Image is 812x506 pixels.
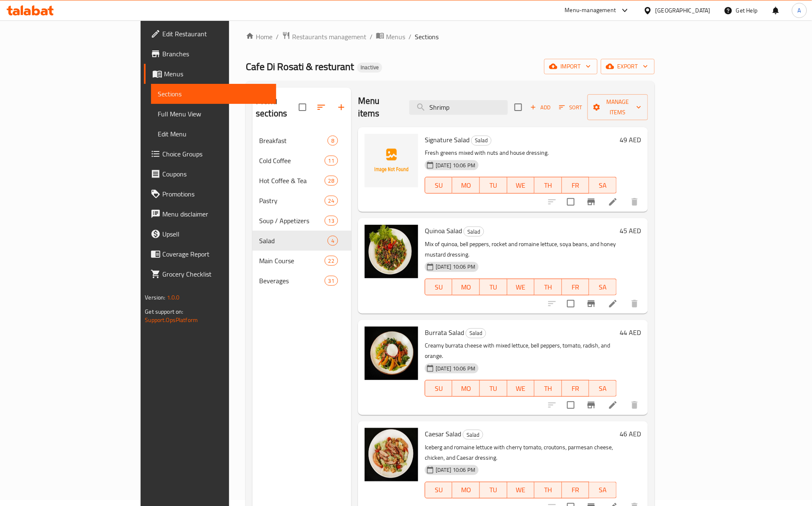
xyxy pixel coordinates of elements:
span: TU [483,484,504,496]
span: Edit Restaurant [162,29,270,39]
div: Salad [463,430,483,440]
span: [DATE] 10:06 PM [432,161,479,169]
h6: 45 AED [620,225,641,237]
div: items [325,256,338,266]
span: 22 [325,257,338,265]
span: Select to update [562,193,580,211]
span: SU [429,179,449,191]
button: TH [535,177,562,194]
button: TU [480,279,507,295]
span: FR [565,383,586,395]
span: WE [511,383,532,395]
span: WE [511,484,532,496]
h6: 46 AED [620,428,641,440]
span: MO [456,179,477,191]
button: TU [480,177,507,194]
span: 24 [325,197,338,205]
span: TU [483,383,504,395]
span: Cold Coffee [259,156,325,166]
button: delete [625,192,645,212]
span: Select section [509,98,527,116]
img: Quinoa Salad [365,225,418,278]
span: Upsell [162,229,270,239]
button: TH [535,380,562,397]
button: WE [507,380,535,397]
span: WE [511,281,532,293]
span: Caesar Salad [425,428,461,440]
span: import [551,61,591,72]
button: SA [589,482,617,498]
span: Main Course [259,256,325,266]
span: Sort sections [311,97,331,117]
span: Coverage Report [162,249,270,259]
a: Full Menu View [151,104,276,124]
span: SA [593,281,613,293]
button: FR [562,279,590,295]
span: 4 [328,237,338,245]
span: FR [565,281,586,293]
a: Edit menu item [608,400,618,410]
span: 1.0.0 [167,292,180,303]
span: Salad [472,136,491,145]
h2: Menu items [358,95,399,120]
h2: Menu sections [256,95,299,120]
span: [DATE] 10:06 PM [432,466,479,474]
button: Add [527,101,554,114]
span: Sort [559,103,582,112]
div: Inactive [357,63,382,73]
span: Coupons [162,169,270,179]
div: Pastry24 [252,191,351,211]
a: Upsell [144,224,276,244]
button: MO [452,380,480,397]
button: Branch-specific-item [581,294,601,314]
a: Edit menu item [608,197,618,207]
span: [DATE] 10:06 PM [432,365,479,373]
span: Manage items [594,97,641,118]
button: Branch-specific-item [581,192,601,212]
span: Get support on: [145,306,183,317]
span: Quinoa Salad [425,224,462,237]
div: Cold Coffee11 [252,151,351,171]
div: Pastry [259,196,325,206]
button: Branch-specific-item [581,395,601,415]
p: Fresh greens mixed with nuts and house dressing. [425,148,617,158]
button: import [544,59,598,74]
button: TH [535,482,562,498]
span: Promotions [162,189,270,199]
h6: 44 AED [620,327,641,338]
button: SU [425,279,452,295]
a: Edit Menu [151,124,276,144]
li: / [370,32,373,42]
span: Hot Coffee & Tea [259,176,325,186]
a: Restaurants management [282,31,366,42]
span: Sections [158,89,270,99]
span: WE [511,179,532,191]
span: Grocery Checklist [162,269,270,279]
span: Inactive [357,64,382,71]
span: Select to update [562,396,580,414]
span: Soup / Appetizers [259,216,325,226]
button: delete [625,294,645,314]
a: Sections [151,84,276,104]
span: Cafe Di Rosati & resturant [246,57,354,76]
span: Salad [466,328,486,338]
button: TU [480,482,507,498]
div: items [328,136,338,146]
button: SU [425,380,452,397]
span: SA [593,179,613,191]
div: Beverages [259,276,325,286]
span: Salad [259,236,328,246]
button: SA [589,177,617,194]
span: TH [538,484,559,496]
a: Coverage Report [144,244,276,264]
button: FR [562,177,590,194]
button: SA [589,279,617,295]
span: Edit Menu [158,129,270,139]
div: Main Course22 [252,251,351,271]
span: [DATE] 10:06 PM [432,263,479,271]
div: items [325,196,338,206]
a: Choice Groups [144,144,276,164]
